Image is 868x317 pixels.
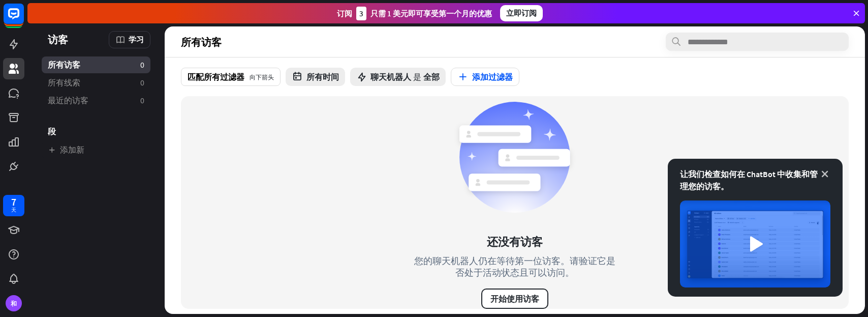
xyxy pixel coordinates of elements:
[140,77,144,88] font: 0
[490,294,539,304] font: 开始使用访客
[250,74,274,80] font: 向下箭头
[370,9,492,18] font: 只需 1 美元即可享受第一个月的优惠
[472,72,513,82] font: 添加过滤器
[188,72,244,82] font: 匹配所有过滤器
[451,68,519,86] button: 添加过滤器
[337,9,352,18] font: 订阅
[48,126,56,136] font: 段
[487,235,543,249] font: 还没有访客
[42,74,150,91] a: 所有线索 0
[370,72,411,82] font: 聊天机器人
[48,77,80,88] font: 所有线索
[140,95,144,105] font: 0
[680,200,830,287] img: 图像
[48,60,80,70] font: 所有访客
[42,92,150,109] a: 最近的访客 0
[140,60,144,70] font: 0
[60,145,84,155] font: 添加新
[413,72,421,82] font: 是
[306,72,339,82] font: 所有时间
[359,9,363,18] font: 3
[11,195,16,208] font: 7
[11,300,17,307] font: 和
[48,33,68,46] font: 访客
[423,72,440,82] font: 全部
[414,255,615,278] font: 您的聊天机器人仍在等待第一位访客。请验证它是否处于活动状态且可以访问。
[3,195,24,216] a: 7 天
[8,4,39,35] button: 打开 LiveChat 聊天小部件
[129,35,144,44] font: 学习
[11,207,16,213] font: 天
[481,289,548,309] button: 开始使用访客
[181,36,222,48] font: 所有访客
[506,8,537,18] font: 立即订阅
[680,169,818,191] font: 让我们检查如何在 ChatBot 中收集和管理您的访客。
[286,68,345,86] button: 所有时间
[48,95,88,105] font: 最近的访客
